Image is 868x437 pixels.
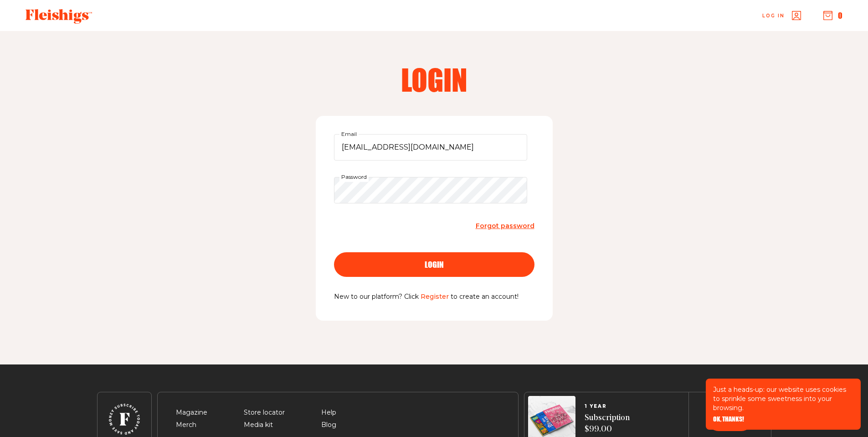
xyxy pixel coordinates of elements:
[321,421,336,429] a: Blog
[176,407,207,418] span: Magazine
[244,420,273,431] span: Media kit
[244,421,273,429] a: Media kit
[713,385,853,412] p: Just a heads-up: our website uses cookies to sprinkle some sweetness into your browsing.
[339,129,359,139] label: Email
[318,65,551,94] h2: Login
[321,408,336,416] a: Help
[321,420,336,431] span: Blog
[585,404,630,409] span: 1 YEAR
[176,420,196,431] span: Merch
[176,408,207,416] a: Magazine
[334,177,527,203] input: Password
[762,12,785,19] span: Log in
[823,10,842,21] button: 0
[762,11,801,20] a: Log in
[339,172,369,182] label: Password
[585,413,630,435] span: Subscription $99.00
[476,222,534,230] span: Forgot password
[476,220,534,232] a: Forgot password
[321,407,336,418] span: Help
[244,408,285,416] a: Store locator
[334,291,534,302] p: New to our platform? Click to create an account!
[421,292,449,301] a: Register
[176,421,196,429] a: Merch
[334,134,527,161] input: Email
[713,416,744,422] button: OK, THANKS!
[244,407,285,418] span: Store locator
